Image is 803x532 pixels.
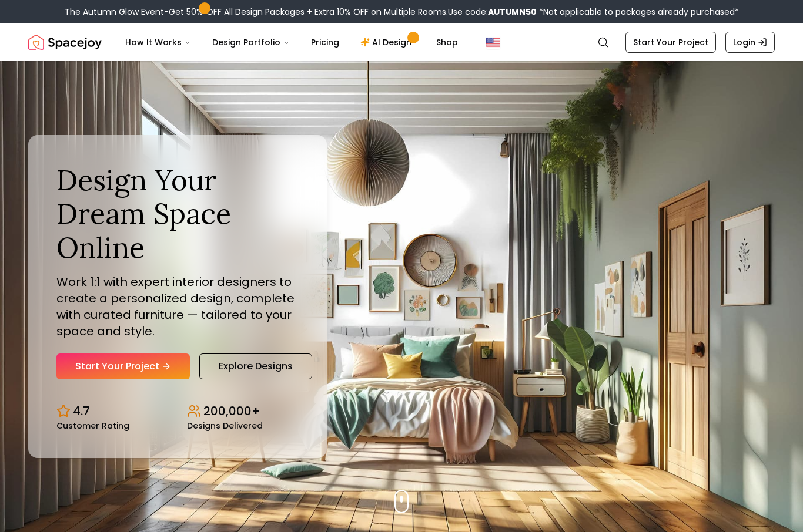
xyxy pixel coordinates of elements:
[28,23,775,61] nav: Global
[199,353,312,379] a: Explore Designs
[28,31,102,54] img: Spacejoy Logo
[351,31,424,54] a: AI Design
[486,35,500,49] img: United States
[203,403,260,419] p: 200,000+
[537,6,739,18] span: *Not applicable to packages already purchased*
[73,403,90,419] p: 4.7
[725,32,775,53] a: Login
[56,393,299,430] div: Design stats
[56,422,129,430] small: Customer Rating
[56,163,299,265] h1: Design Your Dream Space Online
[203,31,299,54] button: Design Portfolio
[65,6,739,18] div: The Autumn Glow Event-Get 50% OFF All Design Packages + Extra 10% OFF on Multiple Rooms.
[448,6,537,18] span: Use code:
[56,353,190,379] a: Start Your Project
[302,31,349,54] a: Pricing
[187,422,263,430] small: Designs Delivered
[116,31,467,54] nav: Main
[427,31,467,54] a: Shop
[28,31,102,54] a: Spacejoy
[56,274,299,339] p: Work 1:1 with expert interior designers to create a personalized design, complete with curated fu...
[488,6,537,18] b: AUTUMN50
[116,31,200,54] button: How It Works
[625,32,716,53] a: Start Your Project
